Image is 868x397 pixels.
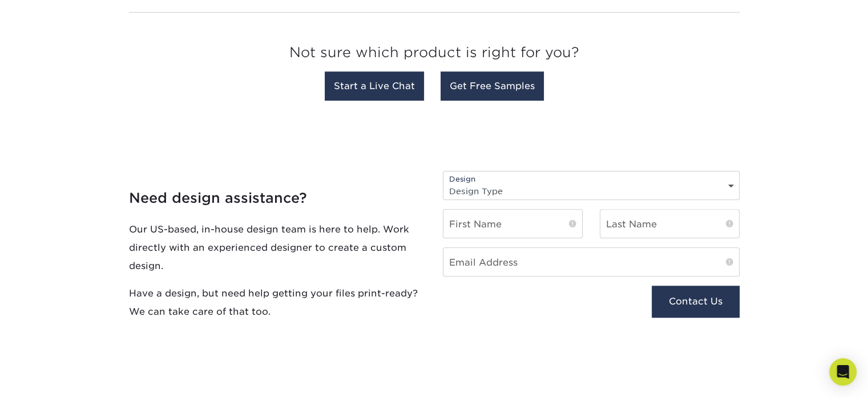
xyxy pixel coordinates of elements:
a: Start a Live Chat [325,71,424,101]
a: Get Free Samples [441,71,544,101]
p: Our US-based, in-house design team is here to help. Work directly with an experienced designer to... [129,220,426,275]
div: Open Intercom Messenger [829,358,857,386]
iframe: Google Customer Reviews [3,362,97,393]
p: Have a design, but need help getting your files print-ready? We can take care of that too. [129,284,426,320]
h3: Not sure which product is right for you? [129,35,740,75]
button: Contact Us [652,286,739,318]
iframe: reCAPTCHA [443,286,596,325]
h4: Need design assistance? [129,190,426,206]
